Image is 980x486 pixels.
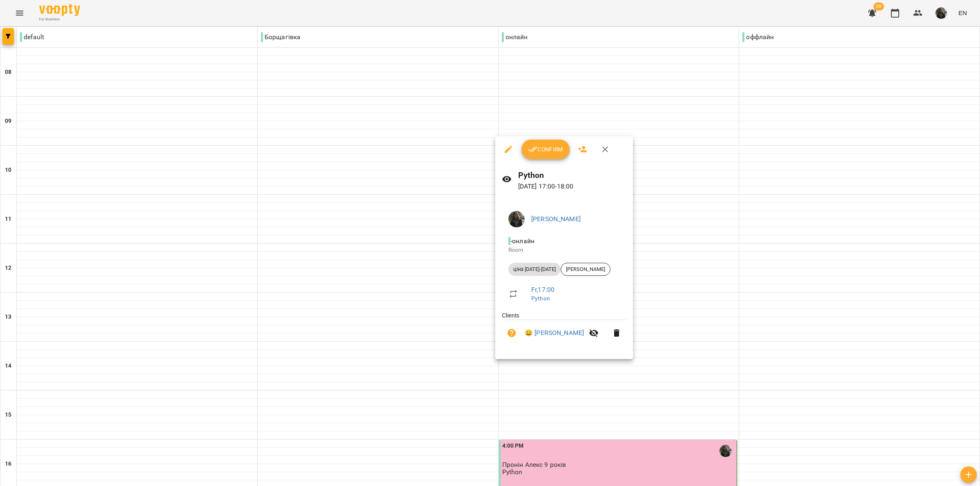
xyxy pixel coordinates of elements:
span: [PERSON_NAME] [561,266,610,273]
a: [PERSON_NAME] [531,215,581,223]
h6: Python [518,169,626,182]
span: Confirm [528,144,563,154]
ul: Clients [502,311,626,349]
a: Python [531,295,550,302]
div: [PERSON_NAME] [561,263,610,276]
a: 😀 [PERSON_NAME] [525,328,584,338]
button: Unpaid. Bill the attendance? [502,323,521,343]
span: - онлайн [508,237,536,245]
span: ціна [DATE]-[DATE] [508,266,561,273]
img: 33f9a82ed513007d0552af73e02aac8a.jpg [508,211,525,227]
button: Confirm [521,140,570,159]
p: [DATE] 17:00 - 18:00 [518,182,626,191]
a: Fr , 17:00 [531,286,555,293]
p: Room [508,246,620,254]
